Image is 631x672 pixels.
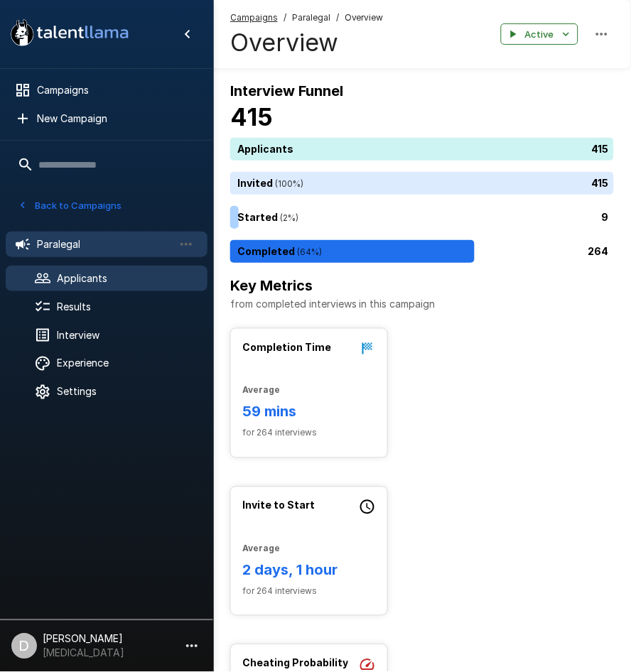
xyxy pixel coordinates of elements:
[592,142,609,157] p: 415
[242,585,376,599] span: for 264 interviews
[345,11,384,25] span: Overview
[292,11,330,25] span: Paralegal
[230,12,278,23] u: Campaigns
[230,277,313,294] b: Key Metrics
[242,543,280,554] b: Average
[230,28,384,58] h4: Overview
[230,102,273,131] b: 415
[336,11,339,25] span: /
[588,244,609,259] p: 264
[242,499,315,511] b: Invite to Start
[230,297,614,311] p: from completed interviews in this campaign
[242,559,376,582] h6: 2 days, 1 hour
[242,341,331,353] b: Completion Time
[242,401,376,423] h6: 59 mins
[242,657,348,669] b: Cheating Probability
[230,82,343,99] b: Interview Funnel
[242,426,376,440] span: for 264 interviews
[284,11,286,25] span: /
[592,176,609,191] p: 415
[501,23,578,45] button: Active
[242,385,280,396] b: Average
[602,210,609,225] p: 9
